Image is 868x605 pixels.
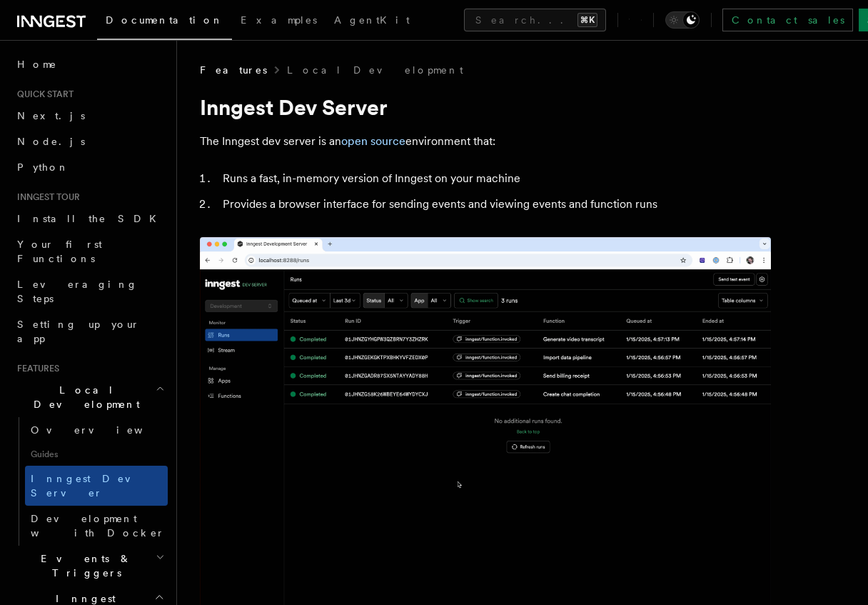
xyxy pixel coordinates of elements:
span: Node.js [17,136,85,147]
a: Contact sales [722,9,853,31]
span: Python [17,161,69,173]
span: Events & Triggers [11,551,156,580]
a: Node.js [11,129,168,154]
kbd: ⌘K [577,13,597,27]
a: Setting up your app [11,311,168,351]
span: Features [11,363,59,374]
span: Development with Docker [31,513,165,539]
span: Install the SDK [17,213,165,224]
p: The Inngest dev server is an environment that: [200,131,771,151]
span: AgentKit [334,14,410,26]
button: Events & Triggers [11,546,168,586]
span: Home [17,57,57,71]
a: Your first Functions [11,231,168,271]
span: Your first Functions [17,239,102,264]
span: Examples [241,14,317,26]
span: Features [200,63,267,77]
a: Inngest Dev Server [25,466,168,506]
a: AgentKit [325,4,418,39]
span: Local Development [11,383,156,411]
a: Leveraging Steps [11,271,168,311]
a: Overview [25,417,168,443]
a: Home [11,51,168,77]
span: Setting up your app [17,319,140,344]
span: Overview [31,424,178,436]
span: Documentation [106,14,223,26]
a: Documentation [97,4,232,40]
a: open source [341,134,405,148]
span: Next.js [17,110,85,121]
span: Guides [25,443,168,466]
span: Inngest tour [11,191,80,203]
span: Inngest Dev Server [31,473,153,499]
a: Local Development [287,63,463,77]
a: Next.js [11,103,168,129]
button: Search...⌘K [464,9,606,31]
a: Python [11,154,168,180]
h1: Inngest Dev Server [200,94,771,120]
button: Toggle dark mode [665,11,700,29]
span: Quick start [11,89,74,100]
span: Leveraging Steps [17,279,138,304]
a: Development with Docker [25,506,168,546]
a: Install the SDK [11,206,168,231]
div: Local Development [11,417,168,546]
li: Provides a browser interface for sending events and viewing events and function runs [218,194,771,214]
button: Local Development [11,377,168,417]
li: Runs a fast, in-memory version of Inngest on your machine [218,169,771,189]
a: Examples [232,4,325,39]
